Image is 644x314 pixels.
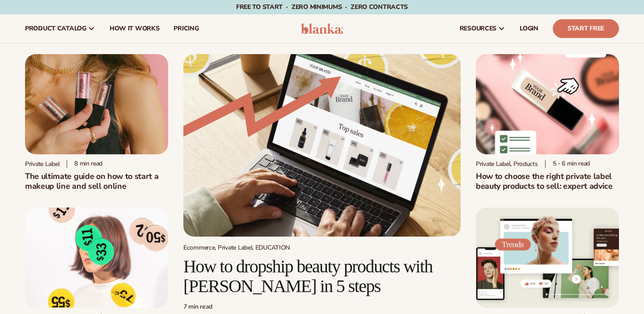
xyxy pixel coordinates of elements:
[25,25,86,32] span: product catalog
[553,19,619,38] a: Start Free
[520,25,538,32] span: LOGIN
[174,25,199,32] span: pricing
[301,23,343,34] img: logo
[476,54,619,154] img: Private Label Beauty Products Click
[183,303,461,311] div: 7 min read
[183,244,461,251] div: Ecommerce, Private Label, EDUCATION
[25,54,168,154] img: Person holding branded make up with a solid pink background
[25,208,168,308] img: Profitability of private label company
[25,54,168,191] a: Person holding branded make up with a solid pink background Private label 8 min readThe ultimate ...
[476,171,619,191] h2: How to choose the right private label beauty products to sell: expert advice
[18,14,102,43] a: product catalog
[476,208,619,308] img: Social media trends this week (Updated weekly)
[236,3,408,11] span: Free to start · ZERO minimums · ZERO contracts
[67,160,102,168] div: 8 min read
[25,160,59,168] div: Private label
[476,54,619,191] a: Private Label Beauty Products Click Private Label, Products 5 - 6 min readHow to choose the right...
[183,54,461,237] img: Growing money with ecommerce
[513,14,546,43] a: LOGIN
[110,25,160,32] span: How It Works
[545,160,590,168] div: 5 - 6 min read
[183,257,461,296] h2: How to dropship beauty products with [PERSON_NAME] in 5 steps
[460,25,496,32] span: resources
[25,171,168,191] h1: The ultimate guide on how to start a makeup line and sell online
[166,14,206,43] a: pricing
[453,14,513,43] a: resources
[476,160,538,168] div: Private Label, Products
[102,14,167,43] a: How It Works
